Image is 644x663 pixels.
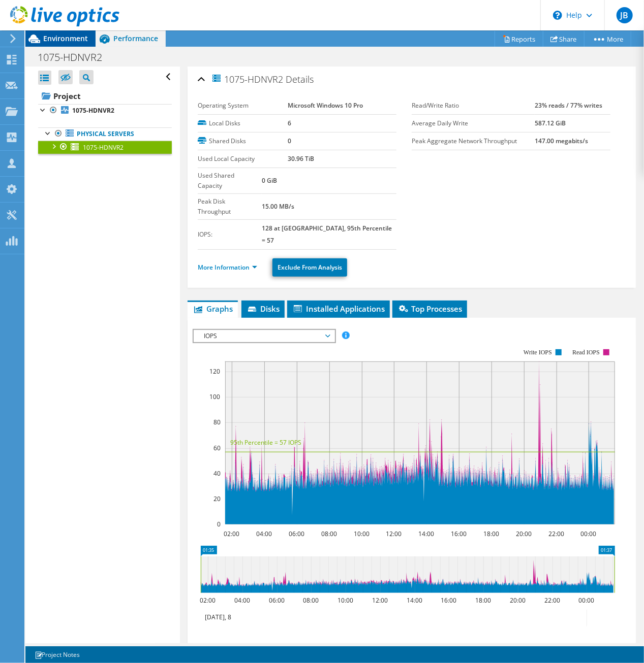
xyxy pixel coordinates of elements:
text: 10:00 [354,529,370,538]
text: 18:00 [484,529,500,538]
b: Microsoft Windows 10 Pro [288,101,363,110]
text: 02:00 [224,529,240,538]
span: Environment [43,34,88,43]
text: 100 [209,392,220,401]
b: 15.00 MB/s [262,202,294,211]
text: 08:00 [322,529,338,538]
label: IOPS: [198,229,262,240]
text: 14:00 [419,529,435,538]
b: 6 [288,119,291,127]
text: 04:00 [257,529,272,538]
svg: \n [553,11,562,20]
label: Shared Disks [198,136,288,146]
text: 18:00 [476,596,492,605]
label: Peak Aggregate Network Throughput [412,136,535,146]
text: 14:00 [407,596,423,605]
span: IOPS [199,330,329,342]
text: 0 [217,520,221,528]
h1: 1075-HDNVR2 [33,52,118,63]
a: More [584,31,631,47]
text: Write IOPS [524,349,552,356]
b: 587.12 GiB [535,119,566,127]
text: 20 [213,494,221,503]
span: 1075-HDNVR2 [83,143,124,152]
a: Project Notes [27,648,87,661]
b: 128 at [GEOGRAPHIC_DATA], 95th Percentile = 57 [262,224,392,245]
a: Exclude From Analysis [272,258,347,277]
text: 120 [209,367,220,376]
span: Performance [113,34,158,43]
b: 1075-HDNVR2 [72,106,114,115]
text: 06:00 [289,529,305,538]
text: 12:00 [386,529,402,538]
label: Operating System [198,101,288,111]
b: 30.96 TiB [288,154,314,163]
text: 22:00 [545,596,561,605]
text: 20:00 [510,596,526,605]
text: 04:00 [235,596,251,605]
span: Installed Applications [292,304,385,314]
b: 0 [288,137,291,145]
text: 00:00 [581,529,597,538]
a: 1075-HDNVR2 [38,104,172,117]
text: 20:00 [516,529,532,538]
a: Project [38,88,172,104]
label: Used Local Capacity [198,154,288,164]
text: 40 [213,469,221,478]
text: 16:00 [451,529,467,538]
text: 60 [213,444,221,452]
b: 147.00 megabits/s [535,137,588,145]
text: Read IOPS [573,349,600,356]
a: Reports [495,31,543,47]
a: Share [543,31,585,47]
span: Details [286,73,314,85]
a: Physical Servers [38,127,172,141]
text: 12:00 [373,596,388,605]
text: 02:00 [200,596,216,605]
label: Local Disks [198,118,288,128]
span: Top Processes [397,304,462,314]
span: 1075-HDNVR2 [211,73,283,85]
text: 16:00 [441,596,457,605]
label: Peak Disk Throughput [198,196,262,217]
b: 23% reads / 77% writes [535,101,602,110]
span: JB [617,7,633,23]
text: 95th Percentile = 57 IOPS [230,438,301,447]
label: Used Shared Capacity [198,171,262,191]
text: 06:00 [269,596,285,605]
b: 0 GiB [262,176,277,185]
text: 22:00 [549,529,565,538]
a: More Information [198,263,257,272]
text: 08:00 [303,596,319,605]
text: 10:00 [338,596,354,605]
label: Average Daily Write [412,118,535,128]
span: Graphs [193,304,233,314]
label: Read/Write Ratio [412,101,535,111]
text: 00:00 [579,596,595,605]
a: 1075-HDNVR2 [38,141,172,154]
span: Disks [247,304,280,314]
text: 80 [213,418,221,426]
